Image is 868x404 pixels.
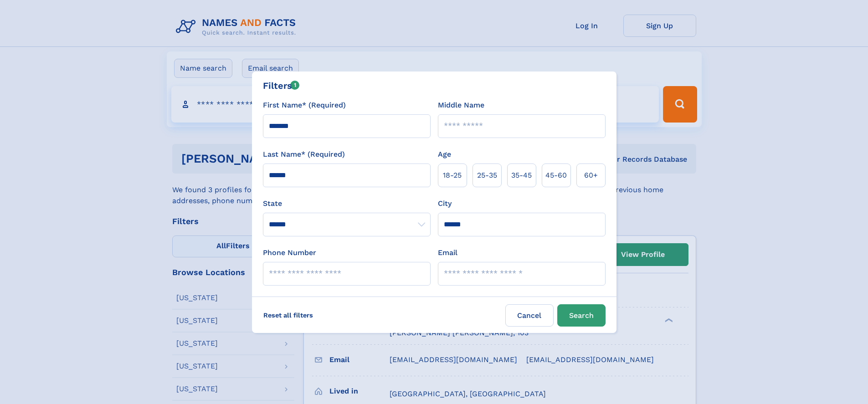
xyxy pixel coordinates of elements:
label: Phone Number [263,247,316,258]
span: 45‑60 [545,170,567,181]
span: 60+ [584,170,598,181]
label: Age [438,149,451,160]
label: Last Name* (Required) [263,149,345,160]
label: First Name* (Required) [263,100,346,111]
label: Reset all filters [257,304,319,326]
span: 18‑25 [443,170,462,181]
label: Email [438,247,457,258]
label: State [263,198,431,209]
span: 35‑45 [511,170,532,181]
button: Search [557,304,606,327]
div: Filters [263,79,300,92]
label: Middle Name [438,100,484,111]
label: Cancel [505,304,554,327]
label: City [438,198,452,209]
span: 25‑35 [477,170,497,181]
